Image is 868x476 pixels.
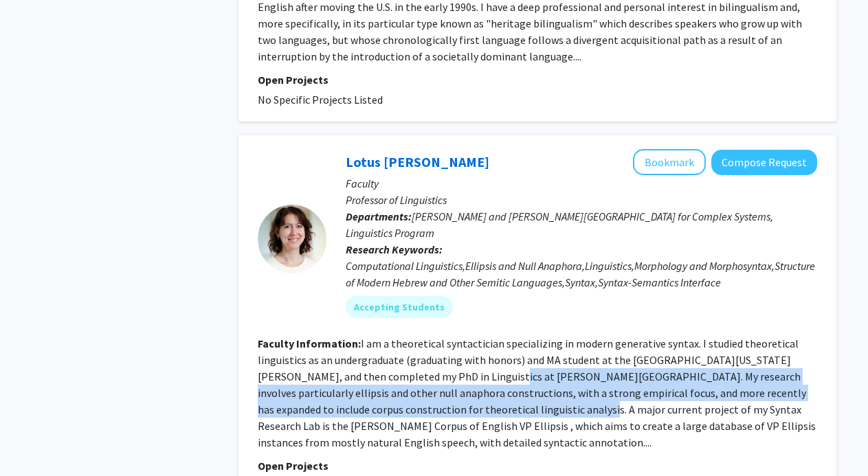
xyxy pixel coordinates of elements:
[346,209,773,240] span: [PERSON_NAME] and [PERSON_NAME][GEOGRAPHIC_DATA] for Complex Systems, Linguistics Program
[10,414,58,466] iframe: Chat
[633,149,706,175] button: Add Lotus Goldberg to Bookmarks
[346,296,453,318] mat-chip: Accepting Students
[346,209,412,223] b: Departments:
[258,457,817,474] p: Open Projects
[346,192,817,208] p: Professor of Linguistics
[711,150,817,175] button: Compose Request to Lotus Goldberg
[346,258,817,291] div: Computational Linguistics,Ellipsis and Null Anaphora,Linguistics,Morphology and Morphosyntax,Stru...
[258,93,383,106] span: No Specific Projects Listed
[258,71,817,88] p: Open Projects
[346,242,443,256] b: Research Keywords:
[346,175,817,192] p: Faculty
[346,153,489,170] a: Lotus [PERSON_NAME]
[258,337,816,449] fg-read-more: I am a theoretical syntactician specializing in modern generative syntax. I studied theoretical l...
[258,337,361,350] b: Faculty Information:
